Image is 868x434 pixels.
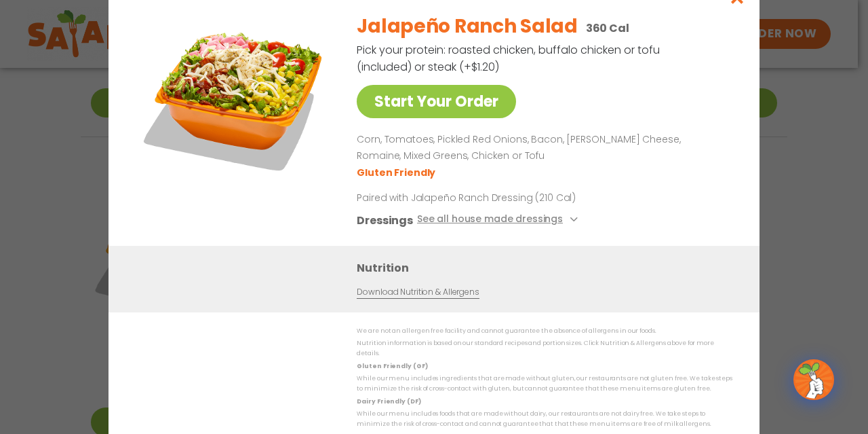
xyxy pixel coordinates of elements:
[357,338,732,359] p: Nutrition information is based on our standard recipes and portion sizes. Click Nutrition & Aller...
[357,286,479,299] a: Download Nutrition & Allergens
[357,259,739,276] h3: Nutrition
[417,212,582,229] button: See all house made dressings
[357,326,732,336] p: We are not an allergen free facility and cannot guarantee the absence of allergens in our foods.
[357,166,437,180] li: Gluten Friendly
[357,409,732,430] p: While our menu includes foods that are made without dairy, our restaurants are not dairy free. We...
[357,374,732,395] p: While our menu includes ingredients that are made without gluten, our restaurants are not gluten ...
[357,191,608,205] p: Paired with Jalapeño Ranch Dressing (210 Cal)
[586,20,629,37] p: 360 Cal
[795,361,833,399] img: wpChatIcon
[357,397,420,405] strong: Dairy Friendly (DF)
[357,41,662,75] p: Pick your protein: roasted chicken, buffalo chicken or tofu (included) or steak (+$1.20)
[357,85,516,118] a: Start Your Order
[357,12,577,41] h2: Jalapeño Ranch Salad
[357,362,427,370] strong: Gluten Friendly (GF)
[357,212,413,229] h3: Dressings
[139,2,329,192] img: Featured product photo for Jalapeño Ranch Salad
[357,132,727,164] p: Corn, Tomatoes, Pickled Red Onions, Bacon, [PERSON_NAME] Cheese, Romaine, Mixed Greens, Chicken o...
